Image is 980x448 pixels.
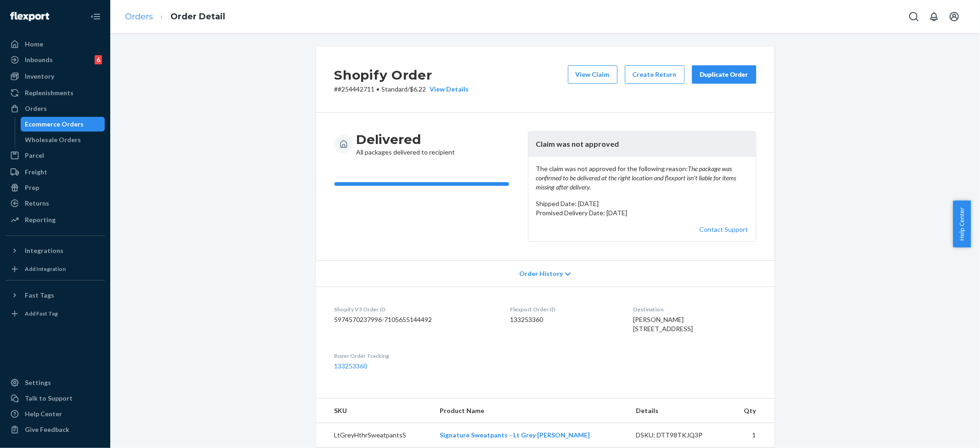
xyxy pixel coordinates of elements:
[730,423,775,448] td: 1
[6,407,105,421] a: Help Center
[334,315,495,324] dd: 5974570237996-7105655144492
[6,243,105,258] button: Integrations
[25,135,81,144] div: Wholesale Orders
[432,399,629,423] th: Product Name
[25,55,53,64] div: Inbounds
[125,11,153,22] a: Orders
[568,65,617,84] button: View Claim
[6,288,105,303] button: Fast Tags
[10,12,49,21] img: Flexport logo
[25,378,51,387] div: Settings
[25,425,69,434] div: Give Feedback
[25,265,66,273] div: Add Integration
[6,213,105,227] a: Reporting
[21,132,105,147] a: Wholesale Orders
[316,399,433,423] th: SKU
[730,399,775,423] th: Qty
[25,104,47,113] div: Orders
[21,117,105,132] a: Ecommerce Orders
[95,55,102,64] div: 6
[519,269,563,278] span: Order History
[528,132,756,157] header: Claim was not approved
[357,131,455,148] h3: Delivered
[536,199,748,208] p: Shipped Date: [DATE]
[334,65,469,85] h2: Shopify Order
[6,306,105,321] a: Add Fast Tag
[25,394,73,403] div: Talk to Support
[536,165,736,191] em: The package was confirmed to be delivered at the right location and flexport isn't liable for ite...
[692,65,756,84] button: Duplicate Order
[6,69,105,84] a: Inventory
[334,352,495,360] dt: Buyer Order Tracking
[118,3,232,30] ol: breadcrumbs
[6,262,105,276] a: Add Integration
[6,165,105,179] a: Freight
[25,72,54,81] div: Inventory
[6,422,105,437] button: Give Feedback
[357,131,455,157] div: All packages delivered to recipient
[440,431,590,439] a: Signature Sweatpants - Lt Grey [PERSON_NAME]
[25,291,54,300] div: Fast Tags
[316,423,433,448] td: LtGreyHthrSweatpantsS
[25,199,49,208] div: Returns
[25,120,84,129] div: Ecommerce Orders
[25,183,39,192] div: Prep
[6,196,105,211] a: Returns
[633,305,756,313] dt: Destination
[905,7,923,26] button: Open Search Box
[625,65,685,84] button: Create Return
[945,7,963,26] button: Open account menu
[700,70,748,79] div: Duplicate Order
[6,37,105,52] a: Home
[6,391,105,406] a: Talk to Support
[377,85,380,93] span: •
[86,7,105,26] button: Close Navigation
[25,215,56,224] div: Reporting
[6,52,105,67] a: Inbounds6
[25,246,63,255] div: Integrations
[6,375,105,390] a: Settings
[25,310,58,317] div: Add Fast Tag
[953,201,971,247] button: Help Center
[334,85,469,94] p: # #254442711 / $6.22
[925,7,943,26] button: Open notifications
[629,399,730,423] th: Details
[700,225,748,233] a: Contact Support
[6,86,105,100] a: Replenishments
[25,40,43,49] div: Home
[510,315,618,324] dd: 133253360
[6,101,105,116] a: Orders
[170,11,225,22] a: Order Detail
[6,148,105,163] a: Parcel
[382,85,408,93] span: Standard
[536,208,748,218] p: Promised Delivery Date: [DATE]
[510,305,618,313] dt: Flexport Order ID
[25,88,74,98] div: Replenishments
[334,305,495,313] dt: Shopify V3 Order ID
[25,167,47,177] div: Freight
[536,164,748,192] p: The claim was not approved for the following reason:
[25,151,44,160] div: Parcel
[25,409,62,419] div: Help Center
[426,85,469,94] button: View Details
[636,431,722,440] div: DSKU: DTT98TKJQ3P
[334,362,368,370] a: 133253360
[633,316,693,333] span: [PERSON_NAME] [STREET_ADDRESS]
[6,180,105,195] a: Prep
